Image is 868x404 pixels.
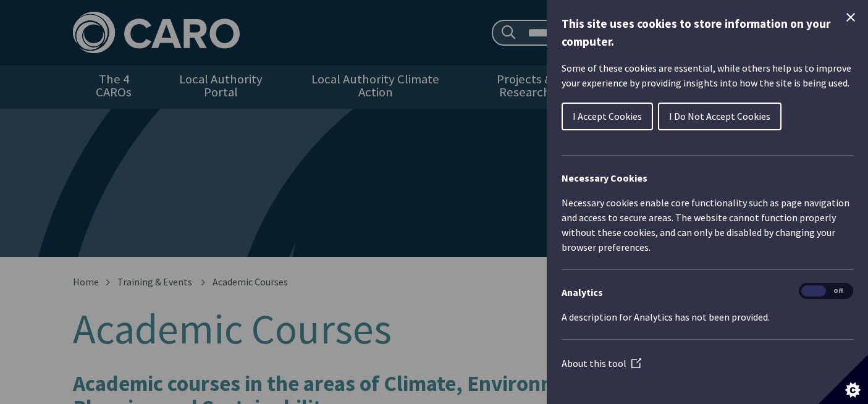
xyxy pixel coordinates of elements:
h3: Analytics [562,285,853,300]
button: Set cookie preferences [819,355,868,404]
p: Some of these cookies are essential, while others help us to improve your experience by providing... [562,61,853,90]
span: Off [826,285,851,297]
a: About this tool [562,357,641,369]
span: On [801,285,826,297]
h1: This site uses cookies to store information on your computer. [562,15,853,51]
h2: Necessary Cookies [562,170,853,185]
p: Necessary cookies enable core functionality such as page navigation and access to secure areas. T... [562,195,853,255]
button: Close Cookie Control [843,10,858,25]
button: I Do Not Accept Cookies [658,103,782,130]
button: I Accept Cookies [562,103,653,130]
span: I Accept Cookies [573,110,642,122]
p: A description for Analytics has not been provided. [562,309,853,324]
span: I Do Not Accept Cookies [669,110,770,122]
